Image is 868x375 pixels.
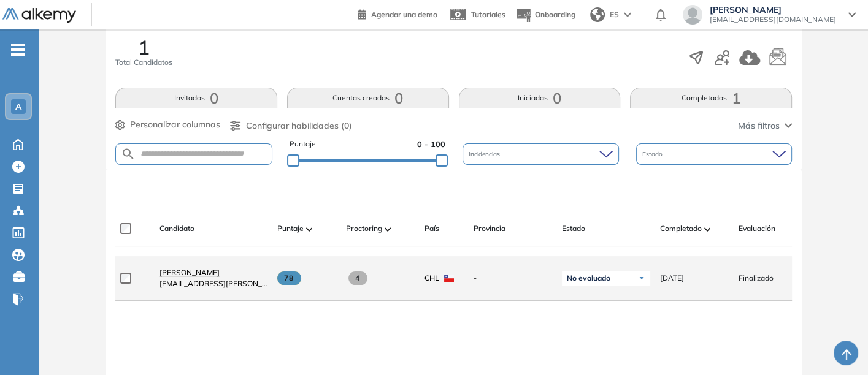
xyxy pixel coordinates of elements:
[738,119,792,132] button: Más filtros
[660,223,702,234] span: Completado
[115,118,220,131] button: Personalizar columnas
[115,88,277,108] button: Invitados0
[277,223,304,234] span: Puntaje
[610,9,619,20] span: ES
[2,8,76,23] img: Logo
[417,138,445,150] span: 0 - 100
[290,138,316,150] span: Puntaje
[358,6,437,21] a: Agendar una demo
[624,12,631,17] img: arrow
[535,10,575,19] span: Onboarding
[348,271,367,285] span: 4
[11,48,25,51] i: -
[159,267,267,278] a: [PERSON_NAME]
[385,227,391,231] img: [missing "en.ARROW_ALT" translation]
[710,15,836,25] span: [EMAIL_ADDRESS][DOMAIN_NAME]
[159,223,194,234] span: Candidato
[424,273,439,284] span: CHL
[444,275,454,282] img: CHL
[471,10,505,19] span: Tutoriales
[463,143,618,165] div: Incidencias
[562,223,585,234] span: Estado
[138,37,150,57] span: 1
[121,146,136,162] img: SEARCH_ALT
[567,273,610,283] span: No evaluado
[638,275,645,282] img: Ícono de flecha
[277,271,301,285] span: 78
[630,88,792,108] button: Completadas1
[738,119,780,132] span: Más filtros
[159,278,267,289] span: [EMAIL_ADDRESS][PERSON_NAME][DOMAIN_NAME]
[469,150,502,159] span: Incidencias
[710,5,836,15] span: [PERSON_NAME]
[739,223,775,234] span: Evaluación
[115,57,172,68] span: Total Candidatos
[459,88,621,108] button: Iniciadas0
[590,7,605,22] img: world
[287,88,449,108] button: Cuentas creadas0
[642,150,665,159] span: Estado
[15,102,21,112] span: A
[474,273,552,284] span: -
[660,273,684,284] span: [DATE]
[704,227,710,231] img: [missing "en.ARROW_ALT" translation]
[130,118,220,131] span: Personalizar columnas
[636,143,792,165] div: Estado
[424,223,439,234] span: País
[474,223,505,234] span: Provincia
[230,119,352,132] button: Configurar habilidades (0)
[246,119,352,132] span: Configurar habilidades (0)
[371,10,437,19] span: Agendar una demo
[306,227,312,231] img: [missing "en.ARROW_ALT" translation]
[159,268,220,277] span: [PERSON_NAME]
[739,273,774,284] span: Finalizado
[346,223,382,234] span: Proctoring
[515,2,575,28] button: Onboarding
